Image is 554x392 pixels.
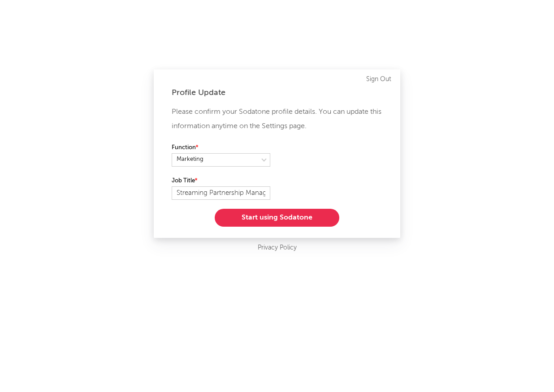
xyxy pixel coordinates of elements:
div: Profile Update [172,87,382,98]
label: Job Title [172,176,270,186]
p: Please confirm your Sodatone profile details. You can update this information anytime on the Sett... [172,105,382,134]
label: Function [172,142,270,153]
a: Sign Out [366,74,391,85]
button: Start using Sodatone [215,209,339,227]
a: Privacy Policy [258,242,297,254]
